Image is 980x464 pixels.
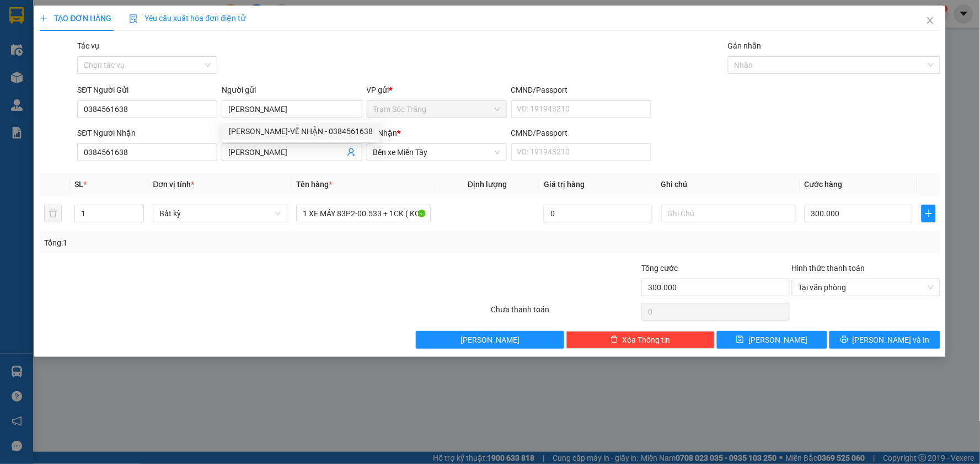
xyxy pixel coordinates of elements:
[347,148,356,157] span: user-add
[40,14,47,22] span: plus
[416,331,564,349] button: [PERSON_NAME]
[129,14,245,23] span: Yêu cầu xuất hóa đơn điện tử
[367,129,398,137] span: VP Nhận
[566,331,715,349] button: deleteXóa Thông tin
[736,335,744,344] span: save
[460,334,520,346] span: [PERSON_NAME]
[922,205,935,222] button: plus
[77,127,217,139] div: SĐT Người Nhận
[641,264,678,273] span: Tổng cước
[77,41,99,50] label: Tác vụ
[611,335,618,344] span: delete
[829,331,940,349] button: printer[PERSON_NAME] và In
[792,264,865,273] label: Hình thức thanh toán
[5,76,114,116] span: Trạm Sóc Trăng
[222,122,379,140] div: NGUYỄN TUẤN THI-VỀ NHẬN - 0384561638
[511,127,651,139] div: CMND/Passport
[926,16,935,25] span: close
[373,144,500,161] span: Bến xe Miền Tây
[296,180,332,189] span: Tên hàng
[74,180,83,189] span: SL
[657,174,800,195] th: Ghi chú
[367,84,507,96] div: VP gửi
[63,46,153,57] strong: PHIẾU GỬI HÀNG
[468,180,507,189] span: Định lượng
[77,84,217,96] div: SĐT Người Gửi
[915,6,946,36] button: Close
[511,84,651,96] div: CMND/Passport
[544,205,652,222] input: 0
[296,205,431,222] input: VD: Bàn, Ghế
[229,125,373,137] div: [PERSON_NAME]-VỀ NHẬN - 0384561638
[799,279,934,296] span: Tại văn phòng
[44,205,62,222] button: delete
[164,24,212,34] span: [DATE]
[853,334,930,346] span: [PERSON_NAME] và In
[623,334,671,346] span: Xóa Thông tin
[5,76,114,116] span: Gửi:
[65,35,143,43] span: TP.HCM -SÓC TRĂNG
[922,209,935,218] span: plus
[805,180,843,189] span: Cước hàng
[129,14,138,23] img: icon
[44,237,378,249] div: Tổng: 1
[544,180,585,189] span: Giá trị hàng
[748,334,807,346] span: [PERSON_NAME]
[153,180,194,189] span: Đơn vị tính
[840,335,848,344] span: printer
[164,13,212,34] p: Ngày giờ in:
[71,6,146,30] strong: XE KHÁCH MỸ DUYÊN
[40,14,111,23] span: TẠO ĐƠN HÀNG
[490,303,640,323] div: Chưa thanh toán
[373,101,500,118] span: Trạm Sóc Trăng
[728,41,762,50] label: Gán nhãn
[661,205,796,222] input: Ghi Chú
[159,205,281,222] span: Bất kỳ
[222,84,362,96] div: Người gửi
[717,331,828,349] button: save[PERSON_NAME]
